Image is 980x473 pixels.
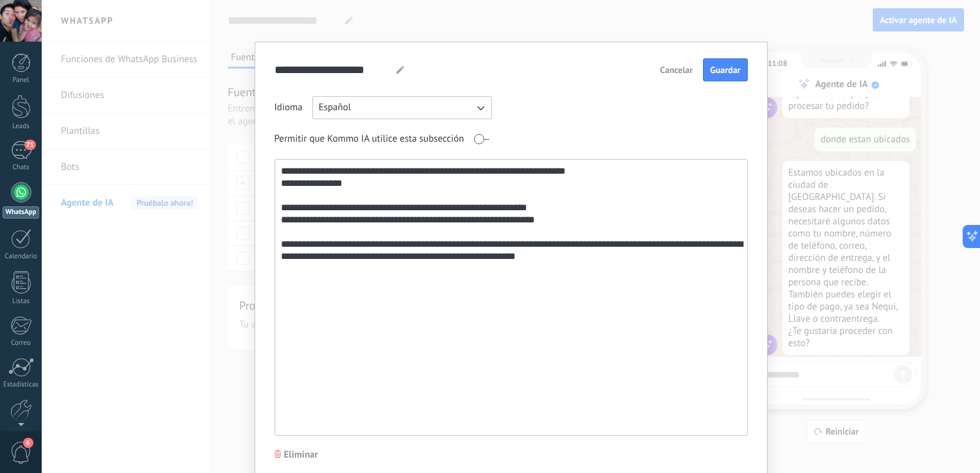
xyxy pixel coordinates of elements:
[3,206,39,219] div: WhatsApp
[275,133,464,145] span: Permitir que Kommo IA utilice esta subsección
[710,65,740,74] span: Guardar
[275,101,303,114] span: Idioma
[654,60,698,79] button: Cancelar
[3,253,40,261] div: Calendario
[3,76,40,85] div: Panel
[3,122,40,131] div: Leads
[703,58,747,81] button: Guardar
[319,101,351,114] span: Español
[3,339,40,347] div: Correo
[284,449,318,461] span: Eliminar
[3,381,40,389] div: Estadísticas
[312,96,492,119] button: Español
[660,65,693,74] span: Cancelar
[24,140,35,150] span: 71
[3,163,40,172] div: Chats
[3,297,40,306] div: Listas
[23,438,33,448] span: 6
